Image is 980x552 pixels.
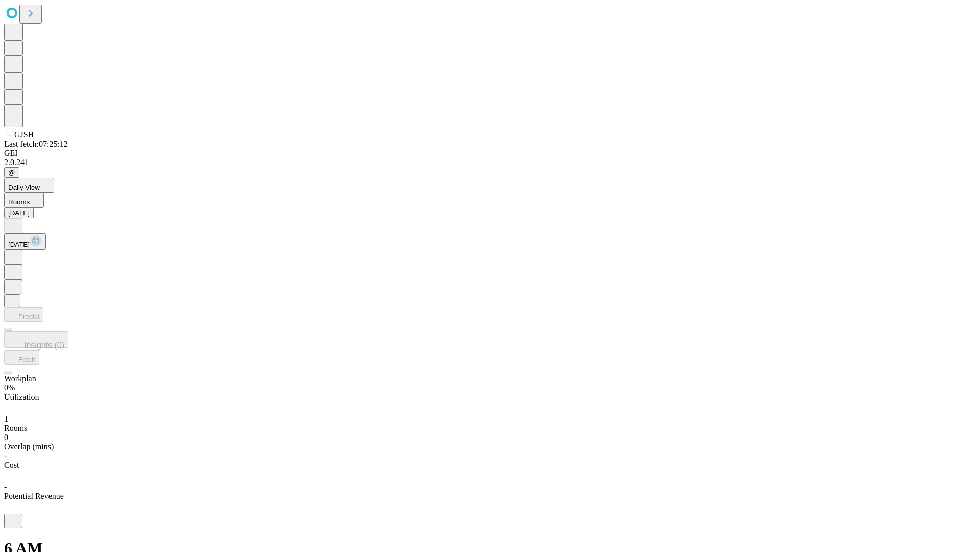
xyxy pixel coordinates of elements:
button: @ [4,167,19,178]
button: Daily View [4,178,54,193]
span: GJSH [14,130,34,139]
span: - [4,482,7,491]
span: Overlap (mins) [4,442,54,451]
span: Daily View [8,183,40,191]
span: 1 [4,415,8,423]
span: 0% [4,383,15,392]
span: Rooms [8,198,30,206]
span: 0 [4,433,8,442]
span: @ [8,169,15,176]
span: Utilization [4,393,39,401]
div: GEI [4,149,976,158]
span: Rooms [4,424,27,432]
span: Workplan [4,374,36,383]
button: [DATE] [4,208,34,218]
span: [DATE] [8,241,30,248]
button: Insights (0) [4,331,68,348]
div: 2.0.241 [4,158,976,167]
span: Potential Revenue [4,492,64,500]
button: Predict [4,307,43,322]
span: Cost [4,461,19,469]
span: Last fetch: 07:25:12 [4,140,68,148]
span: Insights (0) [24,341,64,350]
button: Rooms [4,193,44,208]
span: - [4,451,7,460]
button: Fetch [4,350,39,365]
button: [DATE] [4,233,46,250]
